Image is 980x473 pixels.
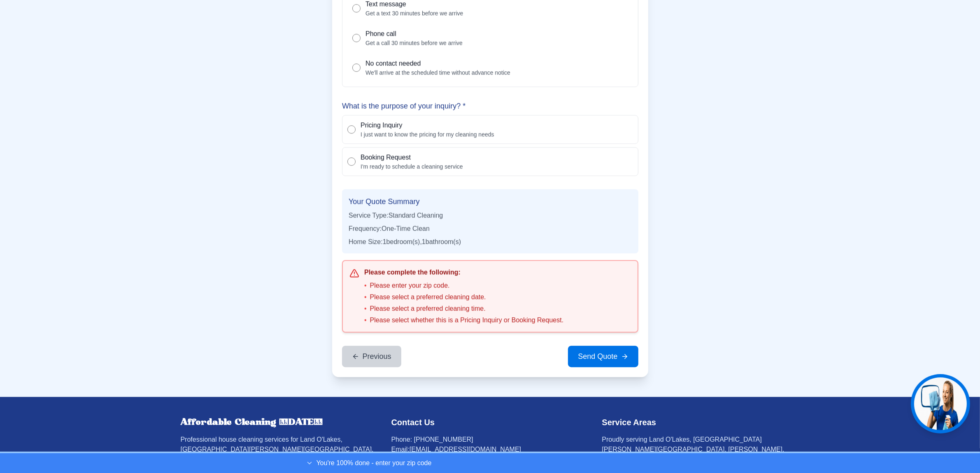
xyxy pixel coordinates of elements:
[364,292,367,302] span: •
[370,304,485,314] span: Please select a preferred cleaning time.
[347,157,356,166] input: Booking RequestI'm ready to schedule a cleaning service
[391,417,589,428] h3: Contact Us
[342,100,638,112] label: What is the purpose of your inquiry? *
[914,377,967,430] img: Jen
[347,125,356,133] input: Pricing InquiryI just want to know the pricing for my cleaning needs
[365,68,510,77] p: We'll arrive at the scheduled time without advance notice
[349,196,632,207] h4: Your Quote Summary
[364,315,367,325] span: •
[364,281,367,290] span: •
[364,304,367,314] span: •
[349,211,632,220] p: Service Type: Standard Cleaning
[364,267,631,277] h3: Please complete the following:
[352,4,361,12] input: Text messageGet a text 30 minutes before we arrive
[370,315,563,325] span: Please select whether this is a Pricing Inquiry or Booking Request.
[349,224,632,234] p: Frequency: One-Time Clean
[349,237,632,247] p: Home Size: 1 bedroom(s), 1 bathroom(s)
[361,130,494,138] p: I just want to know the pricing for my cleaning needs
[365,39,463,47] p: Get a call 30 minutes before we arrive
[352,63,361,72] input: No contact neededWe'll arrive at the scheduled time without advance notice
[391,435,589,445] p: Phone: [PHONE_NUMBER]
[365,9,463,17] p: Get a text 30 minutes before we arrive
[352,34,361,42] input: Phone callGet a call 30 minutes before we arrive
[391,445,589,454] p: Email: [EMAIL_ADDRESS][DOMAIN_NAME]
[370,281,449,290] span: Please enter your zip code.
[365,0,406,7] span: Text message
[568,346,638,367] button: Send Quote
[361,122,402,129] span: Pricing Inquiry
[342,346,401,367] button: Previous
[181,435,378,464] p: Professional house cleaning services for Land O'Lakes, [GEOGRAPHIC_DATA][PERSON_NAME][GEOGRAPHIC_...
[361,154,411,161] span: Booking Request
[181,417,378,428] h3: Affordable Cleaning [DATE]
[365,30,396,37] span: Phone call
[911,374,970,433] button: Get help from Jen
[317,458,432,468] p: You're 100% done - enter your zip code
[370,292,486,302] span: Please select a preferred cleaning date.
[365,60,421,67] span: No contact needed
[602,417,800,428] h3: Service Areas
[361,162,463,171] p: I'm ready to schedule a cleaning service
